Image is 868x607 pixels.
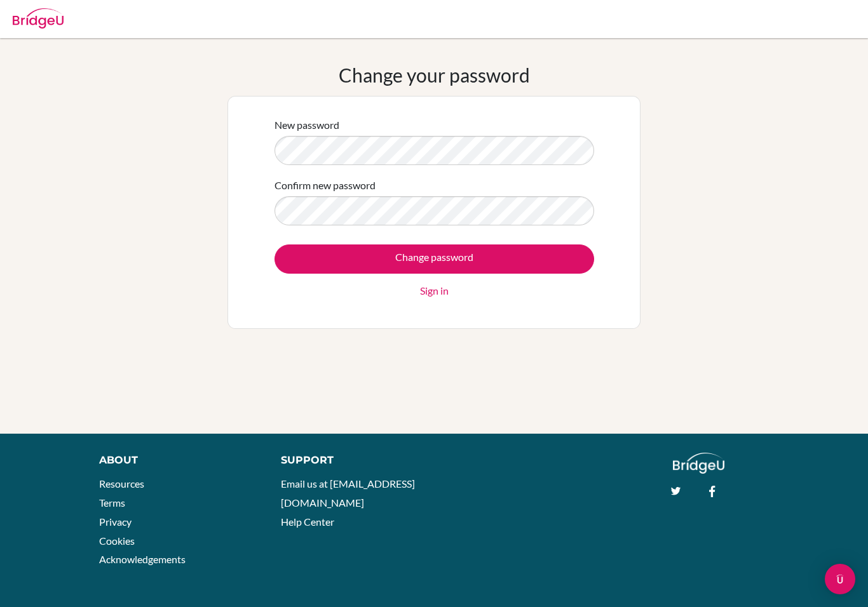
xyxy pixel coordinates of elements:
div: Support [281,453,421,468]
label: Confirm new password [275,178,376,193]
a: Terms [99,497,125,509]
a: Resources [99,477,144,490]
label: New password [275,117,339,133]
a: Cookies [99,535,135,547]
h1: Change your password [339,63,530,86]
a: Email us at [EMAIL_ADDRESS][DOMAIN_NAME] [281,477,415,509]
a: Help Center [281,516,334,528]
div: Open Intercom Messenger [825,564,855,594]
a: Sign in [420,283,449,298]
a: Acknowledgements [99,553,186,565]
input: Change password [275,244,594,274]
a: Privacy [99,516,132,528]
div: About [99,453,252,468]
img: logo_white@2x-f4f0deed5e89b7ecb1c2cc34c3e3d731f90f0f143d5ea2071677605dd97b5244.png [673,453,724,474]
img: Bridge-U [13,8,64,29]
